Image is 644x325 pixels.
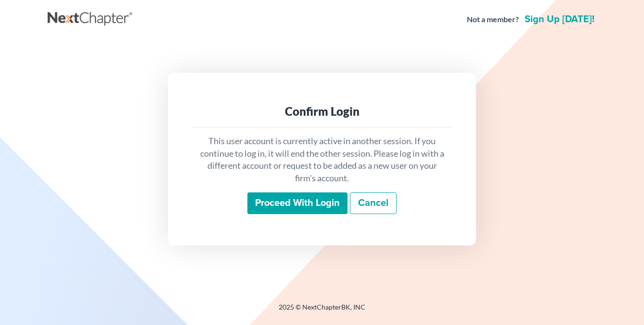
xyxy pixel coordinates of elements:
p: This user account is currently active in another session. If you continue to log in, it will end ... [199,135,445,185]
a: Sign up [DATE]! [523,14,596,24]
a: Cancel [350,192,397,215]
input: Proceed with login [247,192,348,215]
strong: Not a member? [467,14,519,25]
div: Confirm Login [199,104,445,119]
div: 2025 © NextChapterBK, INC [48,302,596,320]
